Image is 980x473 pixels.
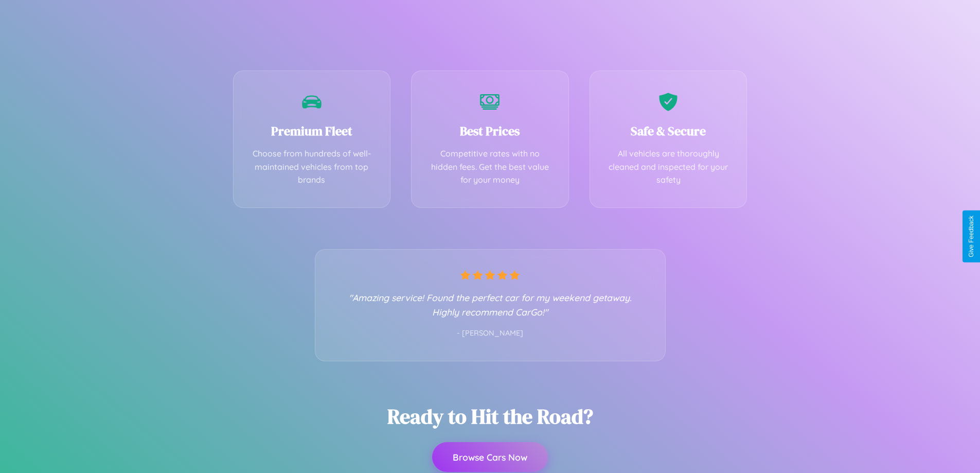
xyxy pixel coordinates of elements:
p: All vehicles are thoroughly cleaned and inspected for your safety [605,147,732,187]
p: Choose from hundreds of well-maintained vehicles from top brands [249,147,375,187]
h3: Best Prices [427,122,553,139]
h3: Premium Fleet [249,122,375,139]
p: Competitive rates with no hidden fees. Get the best value for your money [427,147,553,187]
p: "Amazing service! Found the perfect car for my weekend getaway. Highly recommend CarGo!" [336,290,645,319]
button: Browse Cars Now [432,442,548,472]
h2: Ready to Hit the Road? [387,402,593,430]
p: - [PERSON_NAME] [336,327,645,340]
h3: Safe & Secure [605,122,732,139]
div: Give Feedback [968,216,975,257]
